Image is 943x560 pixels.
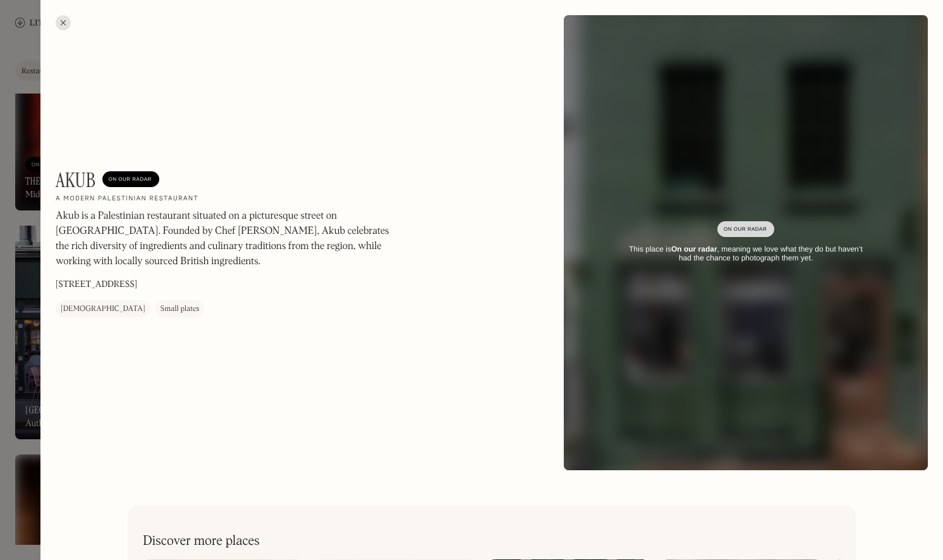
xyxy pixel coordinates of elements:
[622,245,870,263] div: This place is , meaning we love what they do but haven’t had the chance to photograph them yet.
[61,303,145,315] div: [DEMOGRAPHIC_DATA]
[56,278,137,291] p: [STREET_ADDRESS]
[56,195,198,204] h2: A modern Palestinian restaurant
[143,533,260,549] h2: Discover more places
[56,168,96,192] h1: Akub
[109,173,153,186] div: On Our Radar
[671,245,717,253] strong: On our radar
[161,303,200,315] div: Small plates
[56,209,397,269] p: Akub is a Palestinian restaurant situated on a picturesque street on [GEOGRAPHIC_DATA]. Founded b...
[724,223,768,236] div: On Our Radar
